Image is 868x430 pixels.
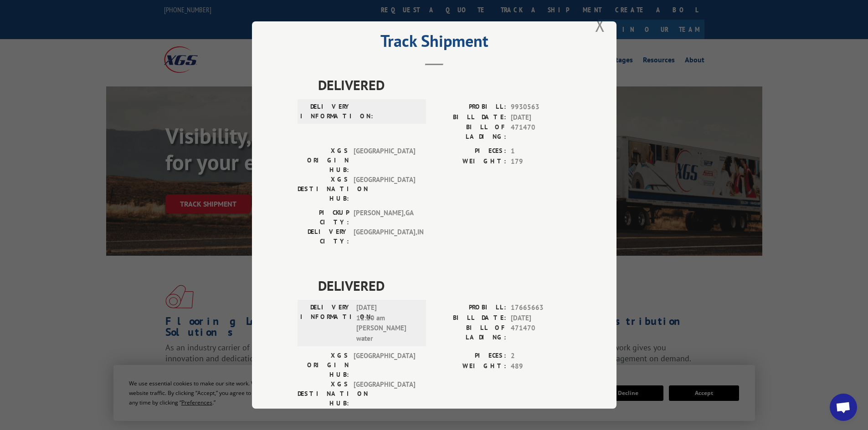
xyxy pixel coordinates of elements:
[434,361,506,372] label: WEIGHT:
[511,361,571,372] span: 489
[298,351,349,379] label: XGS ORIGIN HUB:
[298,227,349,246] label: DELIVERY CITY:
[434,112,506,123] label: BILL DATE:
[511,313,571,324] span: [DATE]
[434,313,506,324] label: BILL DATE:
[298,208,349,227] label: PICKUP CITY:
[298,146,349,175] label: XGS ORIGIN HUB:
[595,13,605,37] button: Close modal
[434,146,506,157] label: PIECES:
[434,102,506,112] label: PROBILL:
[298,35,571,52] h2: Track Shipment
[434,323,506,342] label: BILL OF LADING:
[511,102,571,112] span: 9930563
[300,102,352,121] label: DELIVERY INFORMATION:
[354,351,415,379] span: [GEOGRAPHIC_DATA]
[298,175,349,203] label: XGS DESTINATION HUB:
[354,379,415,408] span: [GEOGRAPHIC_DATA]
[511,157,571,167] span: 179
[318,275,571,296] span: DELIVERED
[434,122,506,142] label: BILL OF LADING:
[511,303,571,313] span: 17665663
[434,351,506,361] label: PIECES:
[434,157,506,167] label: WEIGHT:
[511,112,571,123] span: [DATE]
[511,323,571,342] span: 471470
[354,208,415,227] span: [PERSON_NAME] , GA
[318,75,571,95] span: DELIVERED
[830,394,857,421] div: Open chat
[434,303,506,313] label: PROBILL:
[354,146,415,175] span: [GEOGRAPHIC_DATA]
[511,122,571,142] span: 471470
[356,303,418,344] span: [DATE] 11:10 am [PERSON_NAME] water
[511,146,571,157] span: 1
[300,303,352,344] label: DELIVERY INFORMATION:
[354,227,415,246] span: [GEOGRAPHIC_DATA] , IN
[511,351,571,361] span: 2
[298,379,349,408] label: XGS DESTINATION HUB:
[354,175,415,203] span: [GEOGRAPHIC_DATA]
